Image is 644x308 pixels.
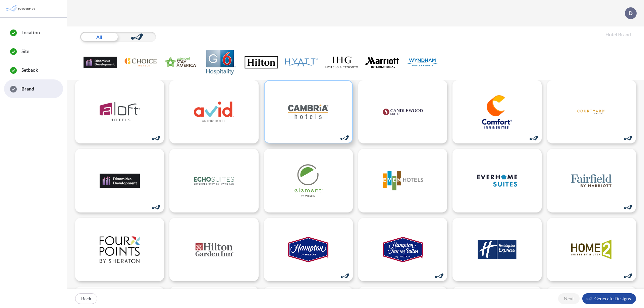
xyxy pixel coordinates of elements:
[325,50,359,75] img: IHG
[288,164,328,197] img: logo
[21,48,29,55] span: Site
[383,164,423,197] img: logo
[204,50,238,75] img: G6 Hospitality
[365,50,399,75] img: Marriott
[194,164,234,197] img: logo
[164,50,198,75] img: Extended Stay America
[124,50,157,75] img: Choice
[21,29,40,36] span: Location
[571,95,611,129] img: logo
[21,85,35,92] span: Brand
[477,95,517,129] img: logo
[582,293,636,304] button: Generate Designs
[194,233,234,266] img: logo
[81,295,91,302] p: Back
[383,233,423,266] img: logo
[245,50,278,75] img: Hilton
[21,67,38,73] span: Setback
[594,295,631,302] p: Generate Designs
[586,296,593,302] img: smallLogo-95f25c18.png
[571,164,611,197] img: logo
[477,233,517,266] img: logo
[383,95,423,129] img: logo
[288,95,328,129] img: logo
[194,95,234,129] img: logo
[84,50,117,75] img: .Dev Family
[285,50,318,75] img: Hyatt
[571,233,611,266] img: logo
[406,50,439,75] img: Wyndham
[477,164,517,197] img: logo
[75,293,97,304] button: Back
[5,2,38,15] img: Parafin
[288,233,328,266] img: logo
[605,32,631,38] h5: Hotel Brand
[100,95,140,129] img: logo
[80,32,118,42] div: All
[100,233,140,266] img: logo
[100,164,140,197] img: logo
[629,10,633,16] p: D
